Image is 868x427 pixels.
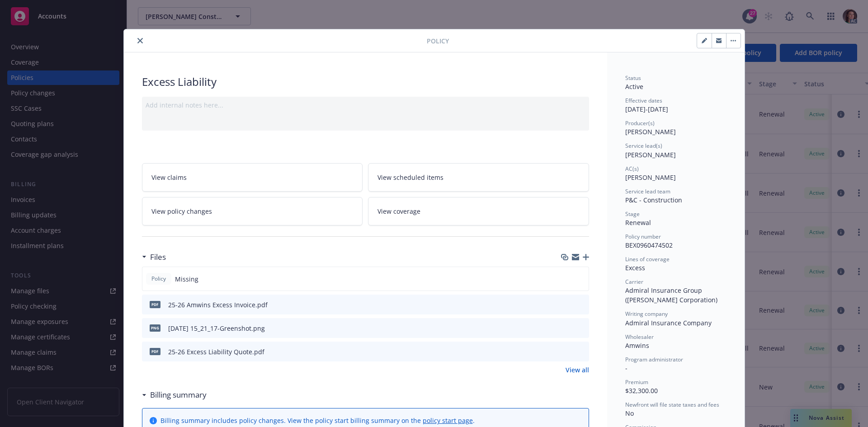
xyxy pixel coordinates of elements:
[625,341,649,350] span: Amwins
[625,263,726,272] div: Excess
[423,416,473,425] a: policy start page
[168,324,265,333] div: [DATE] 15_21_17-Greenshot.png
[142,197,363,225] a: View policy changes
[168,300,268,310] div: 25-26 Amwins Excess Invoice.pdf
[168,347,264,357] div: 25-26 Excess Liability Quote.pdf
[625,278,643,286] span: Carrier
[142,389,207,401] div: Billing summary
[563,324,570,333] button: download file
[577,347,585,357] button: preview file
[625,127,676,136] span: [PERSON_NAME]
[377,173,443,182] span: View scheduled items
[625,409,634,418] span: No
[625,333,654,341] span: Wholesaler
[577,324,585,333] button: preview file
[150,389,207,401] h3: Billing summary
[625,378,648,386] span: Premium
[566,365,589,375] a: View all
[625,82,643,91] span: Active
[142,251,166,263] div: Files
[150,251,166,263] h3: Files
[625,173,676,182] span: [PERSON_NAME]
[625,165,639,173] span: AC(s)
[427,36,449,46] span: Policy
[135,35,146,46] button: close
[160,416,475,425] div: Billing summary includes policy changes. View the policy start billing summary on the .
[175,274,198,284] span: Missing
[150,348,160,355] span: pdf
[563,300,570,310] button: download file
[625,255,670,263] span: Lines of coverage
[563,347,570,357] button: download file
[368,197,589,225] a: View coverage
[625,119,655,127] span: Producer(s)
[151,173,187,182] span: View claims
[146,100,585,110] div: Add internal notes here...
[625,319,712,327] span: Admiral Insurance Company
[625,364,627,372] span: -
[625,97,662,104] span: Effective dates
[142,163,363,192] a: View claims
[625,188,670,195] span: Service lead team
[625,356,683,363] span: Program administrator
[625,310,668,318] span: Writing company
[625,401,719,408] span: Newfront will file state taxes and fees
[625,241,673,249] span: BEX0960474502
[151,206,212,216] span: View policy changes
[625,386,658,395] span: $32,300.00
[625,150,676,159] span: [PERSON_NAME]
[150,324,160,331] span: png
[625,233,661,240] span: Policy number
[625,97,726,114] div: [DATE] - [DATE]
[150,275,168,283] span: Policy
[625,142,662,150] span: Service lead(s)
[625,286,717,304] span: Admiral Insurance Group ([PERSON_NAME] Corporation)
[625,210,640,218] span: Stage
[377,206,420,216] span: View coverage
[577,300,585,310] button: preview file
[368,163,589,192] a: View scheduled items
[150,301,160,308] span: pdf
[142,74,589,89] div: Excess Liability
[625,196,682,204] span: P&C - Construction
[625,74,641,82] span: Status
[625,218,651,227] span: Renewal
